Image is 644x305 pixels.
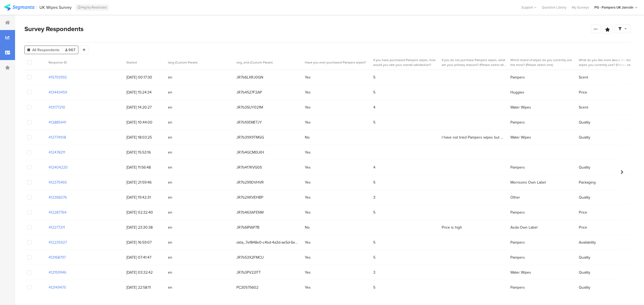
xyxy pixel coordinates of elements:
[236,195,299,200] span: JR7b2XKVEHBP
[579,105,588,110] span: Scent
[510,255,525,260] span: Pampers
[236,255,299,260] span: JR7b53X2FMCU
[373,90,375,95] span: 5
[510,120,525,125] span: Pampers
[579,210,587,215] span: Price
[579,165,590,170] span: Quality
[168,255,231,260] span: en
[126,195,163,200] span: [DATE] 19:42:31
[510,210,525,215] span: Pampers
[168,120,231,125] span: en
[168,240,231,245] span: en
[442,135,503,140] span: I have not tried Pampers wipes but prefer other brands based on recommendations.
[126,210,163,215] span: [DATE] 02:32:40
[168,75,231,80] span: en
[510,180,546,185] span: Morrisons Own Label
[579,285,590,290] span: Quality
[236,90,299,95] span: JR7b4527F2AP
[373,285,375,290] span: 5
[168,105,231,110] span: en
[36,4,37,10] div: |
[539,5,569,10] a: Question Library
[305,60,372,65] section: Have you ever purchased Pampers wipes?
[49,120,66,125] section: 412885441
[126,150,163,155] span: [DATE] 15:53:16
[305,135,310,140] span: No
[126,60,137,65] span: Started
[373,75,375,80] span: 5
[579,120,590,125] span: Quality
[236,60,273,65] span: seg_erid (Custom Param)
[126,135,163,140] span: [DATE] 18:03:25
[510,105,531,110] span: Water Wipes
[236,135,299,140] span: JR7b39X9TMGG
[510,225,537,230] span: Asda Own Label
[168,225,231,230] span: en
[510,270,531,275] span: Water Wipes
[126,285,163,290] span: [DATE] 22:58:11
[236,210,299,215] span: JR7b463AFENM
[168,270,231,275] span: en
[168,285,231,290] span: en
[49,180,67,185] section: 412375465
[126,90,163,95] span: [DATE] 15:24:34
[305,270,311,275] span: Yes
[579,225,587,230] span: Price
[373,165,375,170] span: 4
[305,180,311,185] span: Yes
[579,195,590,200] span: Quality
[373,180,375,185] span: 5
[49,75,67,80] section: 415793992
[510,195,520,200] span: Other
[305,120,311,125] span: Yes
[236,270,299,275] span: JR7b3PV22ITT
[126,270,163,275] span: [DATE] 03:32:42
[49,60,67,65] span: Response ID
[49,90,67,95] section: 413443459
[49,255,66,260] section: 412168797
[49,135,66,140] section: 412774108
[126,240,163,245] span: [DATE] 16:59:07
[442,58,509,67] section: If you do not purchase Pampers wipes, what are your primary reasons? (Please select all that apply)
[305,210,311,215] span: Yes
[305,165,311,170] span: Yes
[49,270,66,275] section: 412159946
[168,165,231,170] span: en
[49,195,67,200] section: 412368376
[236,120,299,125] span: JR7b10EMETJY
[49,165,68,170] section: 412404220
[579,270,590,275] span: Quality
[594,5,634,10] div: PG - Pampers UK Janrain
[168,210,231,215] span: en
[49,210,67,215] section: 412287764
[373,240,375,245] span: 5
[168,150,231,155] span: en
[49,225,65,230] section: 412277211
[32,47,60,53] span: All Respondents
[305,240,311,245] span: Yes
[579,240,596,245] span: Availability
[579,75,588,80] span: Scent
[4,4,34,11] img: segmanta logo
[126,120,163,125] span: [DATE] 10:44:00
[579,180,596,185] span: Packaging
[442,225,462,230] span: Price is high
[305,285,311,290] span: Yes
[373,210,375,215] span: 5
[236,225,299,230] span: JR7b6IPIAP7B
[75,4,109,11] div: Highly Restricted
[579,90,587,95] span: Price
[168,135,231,140] span: en
[126,180,163,185] span: [DATE] 21:59:46
[510,165,525,170] span: Pampers
[126,105,163,110] span: [DATE] 14:20:27
[39,5,72,10] div: UK Wipes Survey
[569,5,592,10] a: My Surveys
[236,75,299,80] span: JR7b6LXRJ0GN
[373,255,375,260] span: 5
[49,285,66,290] section: 412149475
[305,75,311,80] span: Yes
[236,105,299,110] span: JR7b3SUY021M
[305,195,311,200] span: Yes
